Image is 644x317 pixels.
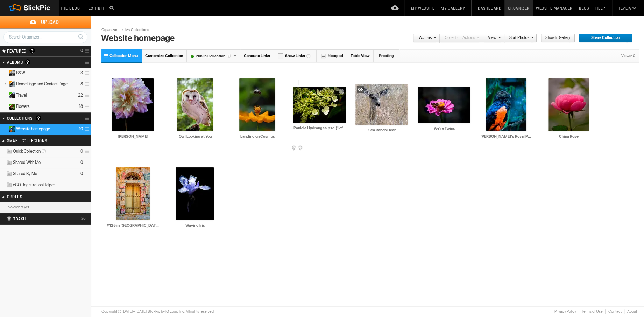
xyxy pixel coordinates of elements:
[486,78,526,131] img: Pesquet_s_Royal_Parrot.webp
[6,160,12,166] img: ico_album_coll.png
[7,113,66,123] h2: Collections
[16,104,30,109] span: Flowers
[74,31,87,43] a: Search
[5,48,27,54] span: FEATURED
[16,92,27,98] span: Travel
[418,87,470,123] img: We_re_Twins.webp
[16,70,25,76] span: B&W
[123,27,156,33] a: My Collections
[6,171,12,177] img: ico_album_coll.png
[418,125,471,131] input: We're Twins
[8,205,32,209] b: No orders yet...
[177,78,213,131] img: Owl_Looking_at_You.webp
[240,49,274,62] a: Generate Links
[6,81,15,87] ins: Unlisted Album
[579,34,628,43] span: Share Collection
[540,34,570,43] span: Show in Gallery
[6,92,15,98] ins: Public Album
[176,167,214,220] img: Waving_Iris.webp
[293,125,346,131] input: Panicle Hydrangea.psd (1 of 1)
[169,133,222,139] input: Owl Looking at You
[16,126,50,132] span: Website homepage
[7,213,72,224] h2: Trash
[618,50,639,62] div: Views: 0
[579,309,605,314] a: Terms of Use
[101,309,215,315] div: Copyright © [DATE]–[DATE] SlickPic by IQ Logic Inc. All rights reserved.
[231,133,284,139] input: Landing on Cosmos
[347,49,374,62] a: Table View
[6,126,15,132] ins: Public Collection
[440,34,479,43] a: Collection Actions
[7,191,66,202] h2: Orders
[7,57,66,68] h2: Albums
[605,309,624,314] a: Contact
[1,126,7,131] a: Collapse
[293,87,346,123] img: Panicle_Hydrangea.psd_%281_of_1%29.webp
[6,70,15,76] ins: Unlisted Album
[112,78,154,131] img: Shy_Dahlia.webp
[480,133,533,139] input: Pesquet's Royal Parrot
[106,222,160,228] input: #125 in Jerusalem
[6,104,15,110] ins: Public Album
[239,78,275,131] img: Landing_on_Cosmos.webp
[6,149,12,154] img: ico_album_quick.png
[504,34,533,43] a: Sort Photos
[542,133,595,139] input: China Rose
[1,104,7,109] a: Expand
[16,81,71,87] span: Home Page and Contact Page Photos
[1,92,7,98] a: Expand
[374,49,399,62] a: Proofing
[106,133,160,139] input: Shy Dahlia
[540,34,575,43] a: Show in Gallery
[109,54,138,58] span: Collection Menu
[1,70,7,75] a: Expand
[355,127,409,133] input: Sea Ranch Deer
[3,31,87,43] input: Search Organizer...
[274,49,317,62] a: Show Links
[116,167,150,220] img: _125_in_Jerusalem.webp
[187,54,233,58] font: Public Collection
[7,135,66,146] h2: Smart Collections
[13,160,41,165] span: Shared With Me
[145,54,183,58] span: Customize Collection
[483,34,501,43] a: View
[13,149,48,154] span: Quick Collection
[624,309,637,314] a: About
[13,182,55,188] span: eCO Registration Helper
[13,171,37,177] span: Shared By Me
[8,16,91,28] span: Upload
[108,4,117,12] input: Search photos on SlickPic...
[413,34,436,43] a: Actions
[84,113,91,123] a: Collection Options
[548,78,589,131] img: China_Rose.webp
[551,309,579,314] a: Privacy Policy
[355,84,408,125] img: Sea_Ranch_Deer.webp
[6,182,12,188] img: ico_album_coll.png
[169,222,222,228] input: Waving Iris
[317,49,347,62] a: Notepad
